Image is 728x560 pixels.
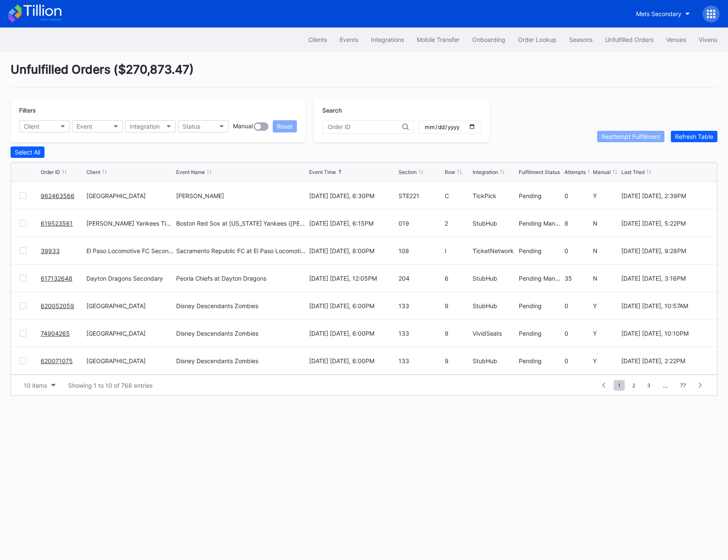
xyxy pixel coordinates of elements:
div: Search [322,107,481,114]
div: Reattempt Fulfillment [601,133,660,140]
button: Unfulfilled Orders [599,32,660,47]
div: Integrations [371,36,404,43]
span: 3 [643,380,655,391]
div: Y [593,192,619,199]
div: [GEOGRAPHIC_DATA] [86,357,174,364]
div: Venues [666,36,686,43]
div: Last Tried [621,169,645,175]
div: 10 items [24,382,47,389]
button: Vivenu [692,32,724,47]
div: Pending [519,357,562,364]
div: Manual [593,169,611,175]
div: Y [593,357,619,364]
a: 962463566 [41,192,75,199]
button: Onboarding [466,32,512,47]
a: Order Lookup [512,32,563,47]
div: Pending [519,302,562,309]
div: 9 [445,302,471,309]
div: 0 [565,302,591,309]
div: 8 [565,220,591,227]
div: Event Time [309,169,336,175]
div: Client [86,169,100,175]
div: 133 [399,302,442,309]
div: Integration [130,123,160,130]
div: Clients [308,36,327,43]
div: Section [399,169,417,175]
span: 1 [614,380,625,391]
button: Client [19,120,70,132]
div: Y [593,302,619,309]
a: 619523561 [41,220,73,227]
span: 2 [628,380,639,391]
div: Events [340,36,358,43]
div: Unfulfilled Orders [605,36,653,43]
button: Reset [273,120,297,132]
div: [DATE] [DATE], 10:10PM [621,330,709,337]
div: Unfulfilled Orders ( $270,873.47 ) [11,62,717,88]
div: 0 [565,247,591,254]
button: Refresh Table [671,131,717,142]
button: Event [72,120,123,132]
button: Mobile Transfer [410,32,466,47]
span: 77 [676,380,690,391]
div: 6 [445,275,471,282]
button: Status [178,120,229,132]
div: Dayton Dragons Secondary [86,275,174,282]
div: 108 [399,247,442,254]
div: TickPick [473,192,516,199]
div: [DATE] [DATE], 2:22PM [621,357,709,364]
div: StubHub [473,357,516,364]
a: 620071075 [41,357,73,364]
a: 39933 [41,247,60,254]
div: [DATE] [DATE], 6:00PM [309,302,396,309]
div: El Paso Locomotive FC Secondary [86,247,174,254]
div: Seasons [569,36,592,43]
div: Pending [519,192,562,199]
div: Event [77,123,92,130]
div: Pending [519,247,562,254]
div: Pending Manual [519,220,562,227]
a: 617132648 [41,275,72,282]
button: Mets Secondary [630,6,696,22]
div: ... [656,382,674,389]
div: Mets Secondary [636,10,681,17]
button: Integration [125,120,176,132]
div: [DATE] [DATE], 8:00PM [309,247,396,254]
div: [DATE] [DATE], 6:00PM [309,330,396,337]
div: Status [183,123,200,130]
button: Clients [302,32,333,47]
div: Disney Descendants Zombies [176,357,258,364]
div: N [593,247,619,254]
div: [DATE] [DATE], 3:16PM [621,275,709,282]
div: Event Name [176,169,205,175]
div: Peoria Chiefs at Dayton Dragons [176,275,266,282]
div: Mobile Transfer [417,36,459,43]
button: Seasons [563,32,599,47]
button: Select All [11,146,44,158]
div: Manual [233,122,253,131]
button: Reattempt Fulfillment [597,131,664,142]
div: [GEOGRAPHIC_DATA] [86,302,174,309]
div: StubHub [473,220,516,227]
div: N [593,275,619,282]
button: 10 items [19,380,60,391]
div: Disney Descendants Zombies [176,330,258,337]
div: StubHub [473,275,516,282]
div: Pending Manual [519,275,562,282]
div: 019 [399,220,442,227]
div: 9 [445,330,471,337]
div: 0 [565,357,591,364]
div: [DATE] [DATE], 6:30PM [309,192,396,199]
div: Order ID [41,169,60,175]
div: 35 [565,275,591,282]
div: Order Lookup [518,36,556,43]
div: [DATE] [DATE], 5:22PM [621,220,709,227]
a: 620052059 [41,302,74,309]
div: C [445,192,471,199]
div: Row [445,169,455,175]
div: 0 [565,192,591,199]
button: Events [333,32,365,47]
div: [GEOGRAPHIC_DATA] [86,192,174,199]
